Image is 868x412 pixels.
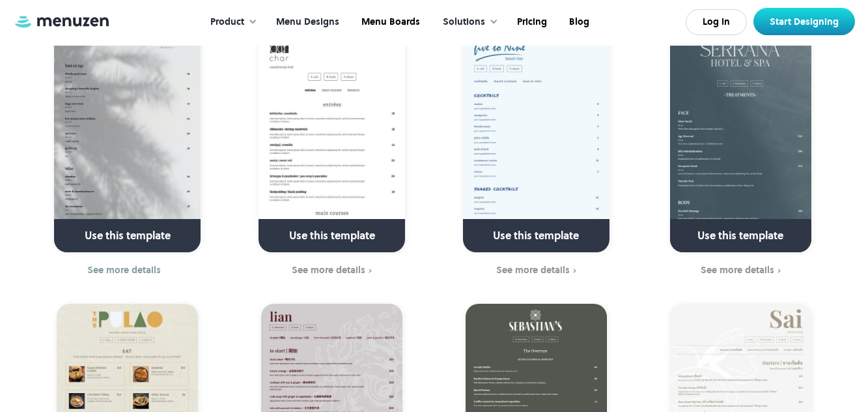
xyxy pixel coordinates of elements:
[54,31,201,252] a: Use this template
[463,31,609,252] a: Use this template
[701,265,774,275] div: See more details
[430,2,505,42] div: Solutions
[670,31,811,252] a: Use this template
[442,263,630,278] a: See more details
[34,263,222,278] a: See more details
[557,2,599,42] a: Blog
[349,2,430,42] a: Menu Boards
[753,8,855,35] a: Start Designing
[496,265,570,275] div: See more details
[505,2,557,42] a: Pricing
[87,265,161,275] div: See more details
[197,2,264,42] div: Product
[647,263,835,278] a: See more details
[292,265,365,275] div: See more details
[443,15,485,29] div: Solutions
[238,263,426,278] a: See more details
[210,15,244,29] div: Product
[259,31,405,252] a: Use this template
[264,2,349,42] a: Menu Designs
[686,9,747,35] a: Log In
